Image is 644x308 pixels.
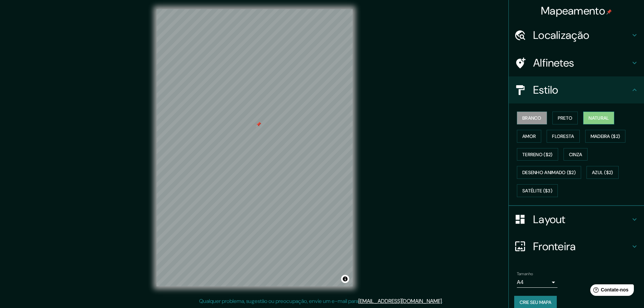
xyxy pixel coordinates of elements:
[509,233,644,260] div: Fronteira
[522,115,542,121] font: Branco
[533,83,558,97] font: Estilo
[533,239,576,254] font: Fronteira
[558,115,573,121] font: Preto
[541,4,605,18] font: Mapeamento
[552,133,574,139] font: Floresta
[547,130,579,143] button: Floresta
[157,9,353,286] canvas: Mapa
[509,206,644,233] div: Layout
[517,271,533,277] font: Tamanho
[517,130,541,143] button: Amor
[442,298,443,305] font: .
[444,297,445,305] font: .
[517,184,558,197] button: Satélite ($3)
[341,275,349,283] button: Alternar atribuição
[517,112,547,124] button: Branco
[522,133,536,139] font: Amor
[522,188,552,194] font: Satélite ($3)
[584,282,637,301] iframe: Iniciador de widget de ajuda
[520,299,551,305] font: Crie seu mapa
[517,166,581,179] button: Desenho animado ($2)
[199,298,358,305] font: Qualquer problema, sugestão ou preocupação, envie um e-mail para
[592,170,613,176] font: Azul ($2)
[533,28,589,42] font: Localização
[606,9,612,15] img: pin-icon.png
[517,148,558,161] button: Terreno ($2)
[552,112,578,124] button: Preto
[591,133,620,139] font: Madeira ($2)
[509,49,644,76] div: Alfinetes
[569,151,582,158] font: Cinza
[517,279,524,286] font: A4
[533,56,574,70] font: Alfinetes
[533,212,566,227] font: Layout
[509,76,644,103] div: Estilo
[522,170,576,176] font: Desenho animado ($2)
[589,115,609,121] font: Natural
[509,22,644,49] div: Localização
[517,277,557,288] div: A4
[358,298,442,305] a: [EMAIL_ADDRESS][DOMAIN_NAME]
[585,130,626,143] button: Madeira ($2)
[443,297,444,305] font: .
[522,151,553,158] font: Terreno ($2)
[587,166,619,179] button: Azul ($2)
[564,148,588,161] button: Cinza
[583,112,614,124] button: Natural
